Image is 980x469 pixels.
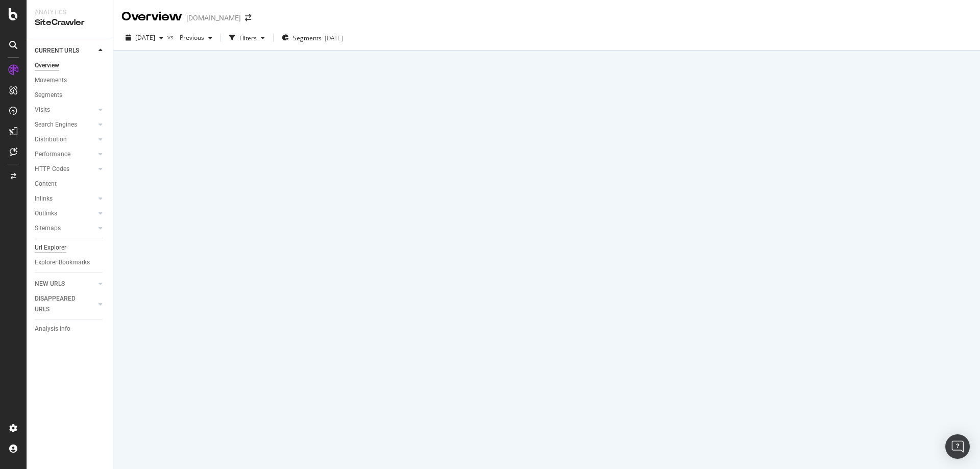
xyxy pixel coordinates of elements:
a: Visits [35,105,95,115]
div: Explorer Bookmarks [35,257,90,268]
div: Distribution [35,134,67,145]
div: Sitemaps [35,223,61,234]
a: Analysis Info [35,324,106,334]
a: Overview [35,60,106,71]
div: Visits [35,105,50,115]
a: Sitemaps [35,223,95,234]
div: Url Explorer [35,242,66,253]
div: arrow-right-arrow-left [245,14,251,21]
button: Filters [225,30,269,46]
a: Inlinks [35,193,95,204]
span: Segments [293,34,322,42]
div: NEW URLS [35,279,65,289]
button: Previous [176,30,216,46]
a: Content [35,179,106,189]
a: Explorer Bookmarks [35,257,106,268]
div: Open Intercom Messenger [945,434,970,459]
a: HTTP Codes [35,164,95,175]
a: Performance [35,149,95,160]
div: Analytics [35,8,105,17]
div: Overview [121,8,182,26]
div: CURRENT URLS [35,45,79,56]
a: Outlinks [35,208,95,219]
div: Segments [35,90,62,101]
div: HTTP Codes [35,164,69,175]
div: Movements [35,75,67,86]
a: Segments [35,90,106,101]
div: Overview [35,60,59,71]
div: SiteCrawler [35,17,105,29]
div: DISAPPEARED URLS [35,293,86,315]
a: Url Explorer [35,242,106,253]
div: Analysis Info [35,324,70,334]
div: [DATE] [325,34,343,42]
button: Segments[DATE] [278,30,347,46]
a: Distribution [35,134,95,145]
a: DISAPPEARED URLS [35,293,95,315]
span: 2025 Sep. 12th [135,33,155,42]
div: [DOMAIN_NAME] [186,13,241,23]
a: Movements [35,75,106,86]
button: [DATE] [121,30,167,46]
span: Previous [176,33,204,42]
div: Search Engines [35,119,77,130]
div: Outlinks [35,208,57,219]
a: NEW URLS [35,279,95,289]
div: Performance [35,149,70,160]
div: Inlinks [35,193,53,204]
div: Content [35,179,57,189]
span: vs [167,33,176,41]
a: Search Engines [35,119,95,130]
div: Filters [239,34,257,42]
a: CURRENT URLS [35,45,95,56]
